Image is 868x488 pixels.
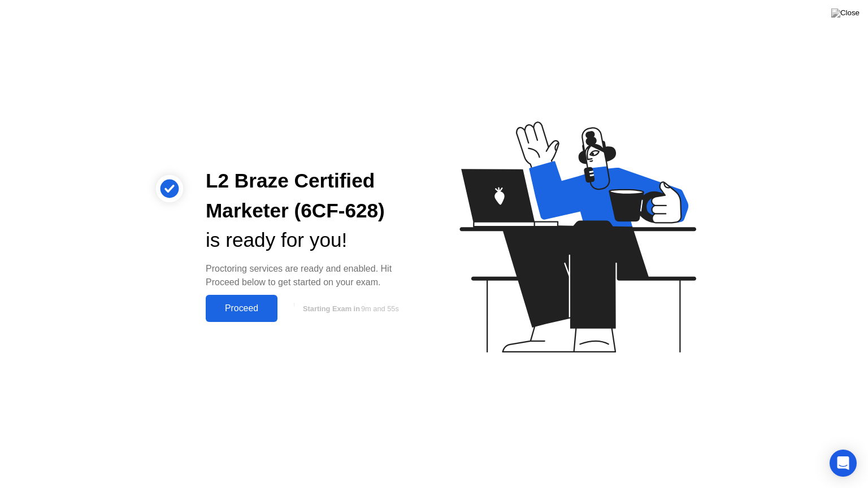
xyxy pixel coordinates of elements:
[206,225,416,255] div: is ready for you!
[206,262,416,289] div: Proctoring services are ready and enabled. Hit Proceed below to get started on your exam.
[209,303,274,313] div: Proceed
[283,298,416,319] button: Starting Exam in9m and 55s
[831,8,860,18] img: Close
[361,304,399,313] span: 9m and 55s
[206,166,416,226] div: L2 Braze Certified Marketer (6CF-628)
[830,450,857,477] div: Open Intercom Messenger
[206,295,277,322] button: Proceed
